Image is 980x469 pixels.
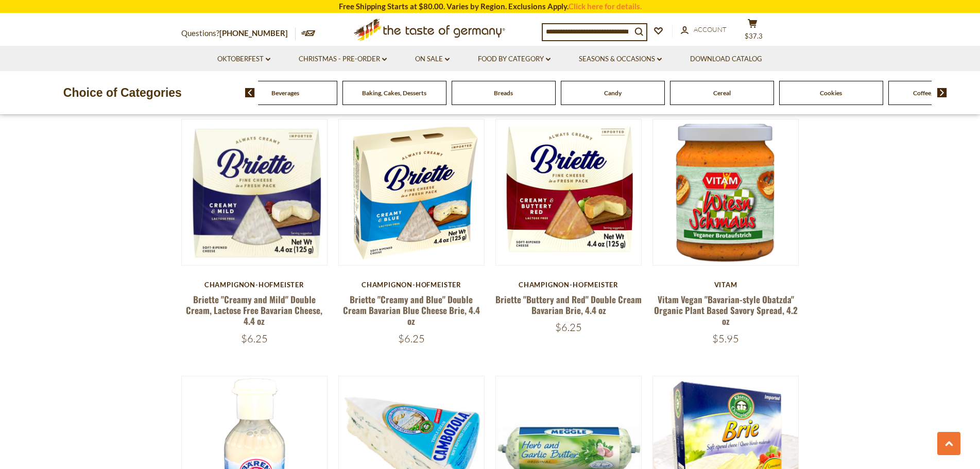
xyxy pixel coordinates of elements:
[653,119,799,265] img: Vitam Vegan "Bavarian-style Obatzda" Organic Plant Based Savory Spread, 4.2 oz
[652,281,799,289] div: Vitam
[415,54,450,65] a: On Sale
[186,293,322,328] a: Briette "Creamy and Mild" Double Cream, Lactose Free Bavarian Cheese, 4.4 oz
[712,332,739,345] span: $5.95
[338,281,485,289] div: Champignon-Hofmeister
[820,89,842,97] a: Cookies
[299,54,387,65] a: Christmas - PRE-ORDER
[654,293,798,328] a: Vitam Vegan "Bavarian-style Obatzda" Organic Plant Based Savory Spread, 4.2 oz
[398,332,425,345] span: $6.25
[181,27,296,40] p: Questions?
[713,89,731,97] a: Cereal
[569,2,642,11] a: Click here for details.
[681,24,727,36] a: Account
[555,321,582,334] span: $6.25
[690,54,762,65] a: Download Catalog
[937,88,947,97] img: next arrow
[271,89,299,97] a: Beverages
[478,54,551,65] a: Food By Category
[579,54,662,65] a: Seasons & Occasions
[913,89,967,97] a: Coffee, Cocoa & Tea
[245,88,255,97] img: previous arrow
[494,89,513,97] a: Breads
[496,119,642,265] img: Briette "Buttery and Red" Double Cream Bavarian Brie, 4.4 oz
[182,119,328,265] img: Briette "Creamy and Mild" Double Cream, Lactose Free Bavarian Cheese, 4.4 oz
[745,32,763,40] span: $37.3
[219,28,288,38] a: [PHONE_NUMBER]
[343,293,480,328] a: Briette "Creamy and Blue" Double Cream Bavarian Blue Cheese Brie, 4.4 oz
[694,25,727,33] span: Account
[339,119,485,265] img: Briette "Creamy and Blue" Double Cream Bavarian Blue Cheese Brie, 4.4 oz
[495,281,642,289] div: Champignon-Hofmeister
[737,19,768,44] button: $37.3
[604,89,622,97] a: Candy
[241,332,268,345] span: $6.25
[362,89,426,97] a: Baking, Cakes, Desserts
[495,293,642,317] a: Briette "Buttery and Red" Double Cream Bavarian Brie, 4.4 oz
[181,281,328,289] div: Champignon-Hofmeister
[217,54,270,65] a: Oktoberfest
